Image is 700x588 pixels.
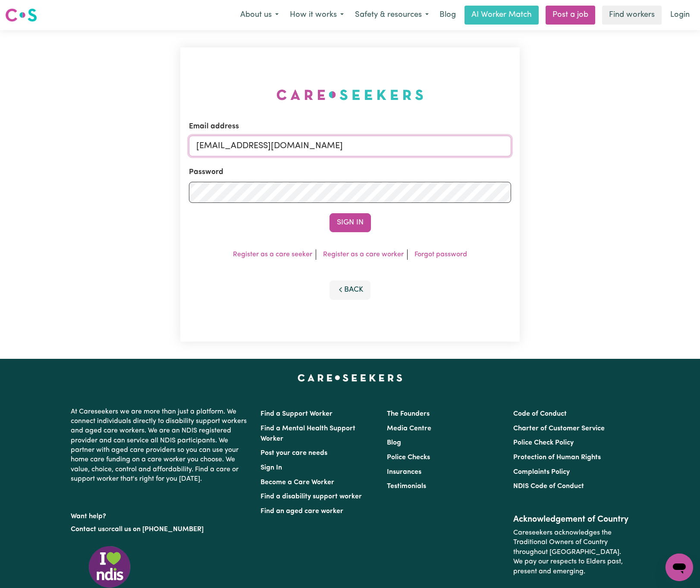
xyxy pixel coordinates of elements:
[349,6,434,24] button: Safety & resources
[387,411,430,417] a: The Founders
[387,425,431,432] a: Media Centre
[189,136,512,156] input: Email address
[5,5,37,25] a: Careseekers logo
[71,521,250,538] p: or
[602,6,662,25] a: Find workers
[330,213,371,232] button: Sign In
[284,6,349,24] button: How it works
[513,439,574,446] a: Police Check Policy
[298,374,402,381] a: Careseekers home page
[71,404,250,488] p: At Careseekers we are more than just a platform. We connect individuals directly to disability su...
[665,6,695,25] a: Login
[546,6,595,25] a: Post a job
[261,464,282,471] a: Sign In
[387,483,426,490] a: Testimonials
[387,469,421,476] a: Insurances
[71,526,105,533] a: Contact us
[387,454,430,461] a: Police Checks
[189,167,223,178] label: Password
[5,7,37,23] img: Careseekers logo
[261,479,334,486] a: Become a Care Worker
[387,439,401,446] a: Blog
[330,280,371,299] button: Back
[71,508,250,521] p: Want help?
[513,425,605,432] a: Charter of Customer Service
[261,411,333,417] a: Find a Support Worker
[233,251,312,258] a: Register as a care seeker
[414,251,467,258] a: Forgot password
[261,450,327,457] a: Post your care needs
[111,526,204,533] a: call us on [PHONE_NUMBER]
[261,493,362,500] a: Find a disability support worker
[465,6,539,25] a: AI Worker Match
[513,514,629,525] h2: Acknowledgement of Country
[513,483,584,490] a: NDIS Code of Conduct
[513,411,567,417] a: Code of Conduct
[189,121,239,132] label: Email address
[323,251,404,258] a: Register as a care worker
[235,6,284,24] button: About us
[434,6,461,25] a: Blog
[513,469,570,476] a: Complaints Policy
[261,508,343,515] a: Find an aged care worker
[513,525,629,580] p: Careseekers acknowledges the Traditional Owners of Country throughout [GEOGRAPHIC_DATA]. We pay o...
[665,554,693,581] iframe: Button to launch messaging window
[261,425,355,442] a: Find a Mental Health Support Worker
[513,454,601,461] a: Protection of Human Rights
